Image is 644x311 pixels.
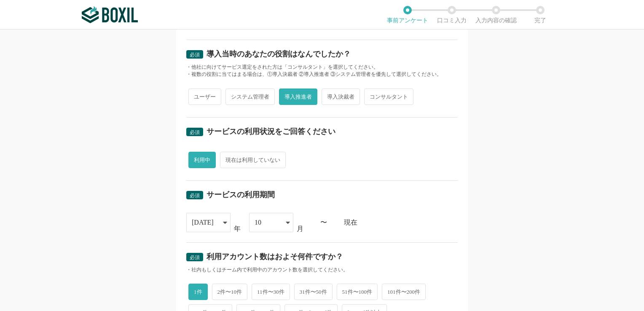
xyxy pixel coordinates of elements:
[186,266,458,273] div: ・社内もしくはチーム内で利用中のアカウント数を選択してください。
[207,128,335,135] div: サービスの利用状況をご回答ください
[188,88,221,105] span: ユーザー
[207,191,275,198] div: サービスの利用期間
[429,6,474,24] li: 口コミ入力
[190,52,200,58] span: 必須
[364,88,413,105] span: コンサルタント
[190,129,200,135] span: 必須
[252,284,290,300] span: 11件〜30件
[220,152,286,168] span: 現在は利用していない
[186,64,458,71] div: ・他社に向けてサービス選定をされた方は「コンサルタント」を選択してください。
[234,225,241,232] div: 年
[279,88,317,105] span: 導入推進者
[186,71,458,78] div: ・複数の役割に当てはまる場合は、①導入決裁者 ②導入推進者 ③システム管理者を優先して選択してください。
[294,284,333,300] span: 31件〜50件
[188,284,208,300] span: 1件
[207,50,351,58] div: 導入当時のあなたの役割はなんでしたか？
[212,284,248,300] span: 2件〜10件
[192,213,214,232] div: [DATE]
[190,193,200,198] span: 必須
[188,152,216,168] span: 利用中
[344,219,458,226] div: 現在
[518,6,562,24] li: 完了
[297,225,303,232] div: 月
[382,284,426,300] span: 101件〜200件
[225,88,275,105] span: システム管理者
[207,253,343,260] div: 利用アカウント数はおよそ何件ですか？
[255,213,261,232] div: 10
[190,255,200,260] span: 必須
[337,284,378,300] span: 51件〜100件
[320,219,327,226] div: 〜
[322,88,360,105] span: 導入決裁者
[385,6,429,24] li: 事前アンケート
[474,6,518,24] li: 入力内容の確認
[82,6,138,23] img: ボクシルSaaS_ロゴ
